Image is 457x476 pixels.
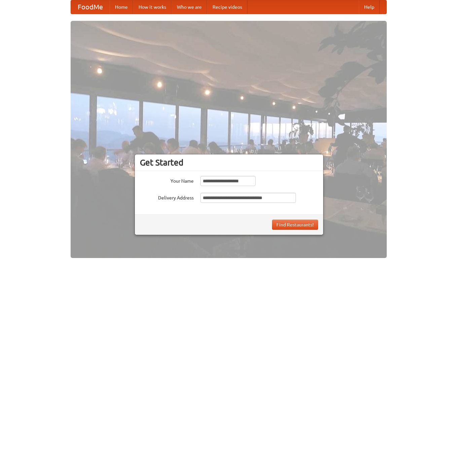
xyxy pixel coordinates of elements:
a: FoodMe [71,0,110,14]
a: Help [359,0,380,14]
a: Recipe videos [207,0,247,14]
h3: Get Started [140,157,318,168]
label: Delivery Address [140,193,194,201]
a: Who we are [172,0,207,14]
label: Your Name [140,176,194,184]
a: Home [110,0,133,14]
a: How it works [133,0,172,14]
button: Find Restaurants! [272,220,318,230]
